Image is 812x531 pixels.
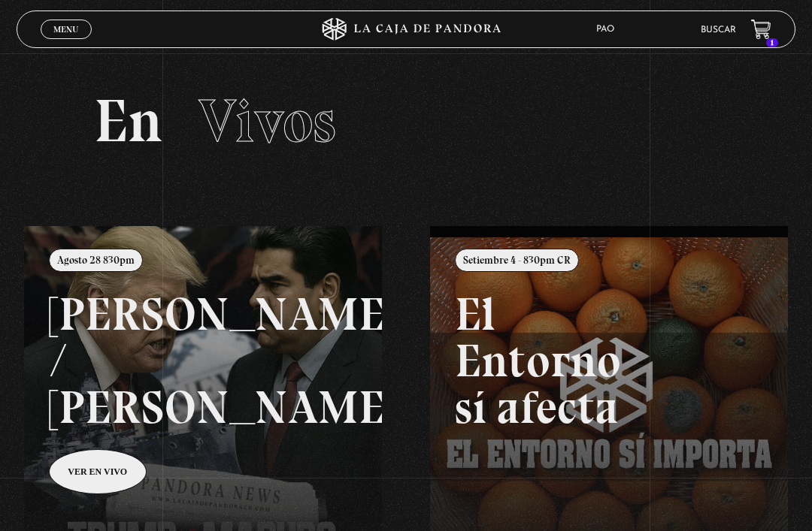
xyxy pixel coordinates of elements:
[589,25,629,34] span: Pao
[94,91,717,151] h2: En
[53,25,78,34] span: Menu
[701,26,736,35] a: Buscar
[766,38,778,47] span: 1
[49,38,84,48] span: Cerrar
[751,20,771,40] a: 1
[198,85,336,157] span: Vivos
